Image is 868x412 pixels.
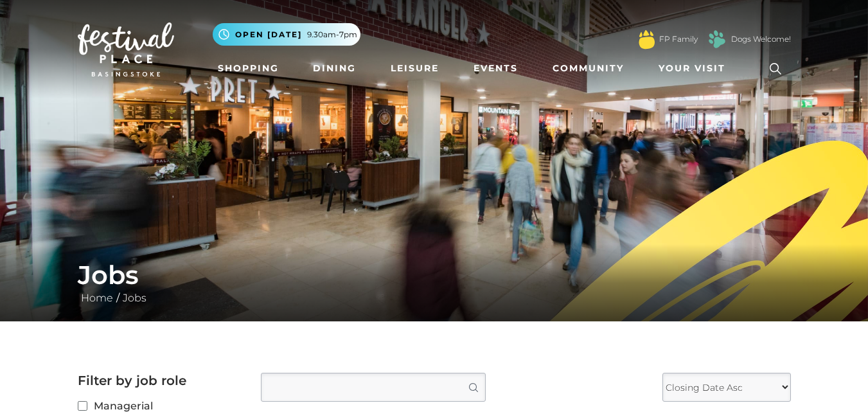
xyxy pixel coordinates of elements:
span: 9.30am-7pm [307,29,357,40]
button: Open [DATE] 9.30am-7pm [213,23,360,46]
div: / [68,260,801,306]
h2: Filter by job role [78,373,242,388]
a: Dogs Welcome! [731,33,791,45]
a: Jobs [120,292,150,304]
a: Dining [308,57,361,80]
span: Open [DATE] [235,29,302,40]
a: Home [78,292,116,304]
a: Events [468,57,523,80]
a: Shopping [213,57,284,80]
span: Your Visit [659,62,725,75]
a: Leisure [385,57,444,80]
h1: Jobs [78,260,791,291]
a: Community [547,57,629,80]
img: Festival Place Logo [78,22,174,76]
a: FP Family [659,33,698,45]
a: Your Visit [653,57,737,80]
